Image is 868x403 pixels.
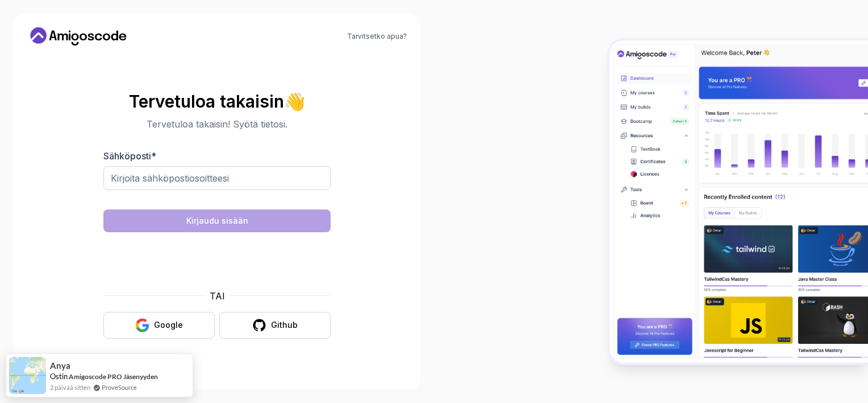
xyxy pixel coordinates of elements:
div: Github [271,319,298,331]
span: Anya [50,361,70,371]
p: Tervetuloa takaisin! Syötä tietosi. [103,117,331,131]
button: Github [219,312,331,339]
button: Google [103,312,215,339]
a: Amigoscode PRO Jäsenyyden [69,372,158,381]
a: Home link [27,27,130,46]
div: Kirjaudu sisään [186,215,248,227]
p: TAI [210,289,225,303]
a: ProveSource [102,383,137,392]
span: 2 päivää sitten [50,383,90,392]
div: Google [154,319,183,331]
img: Amigoscode-kojelauta [610,40,868,363]
input: Kirjoita sähköpostiosoitteesi [103,166,331,190]
iframe: Widget, joka sisältää valintaruudun hCaptcha-tietoturvahaasteelle [131,239,303,282]
span: 👋 [282,88,309,114]
font: Tervetuloa takaisin [129,91,284,112]
span: Ostin [50,372,68,381]
label: Sähköposti* [103,150,156,162]
button: Kirjaudu sisään [103,209,331,232]
a: Tarvitsetko apua? [347,32,407,41]
img: Provesource Social Proof -ilmoituskuva [9,357,46,394]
